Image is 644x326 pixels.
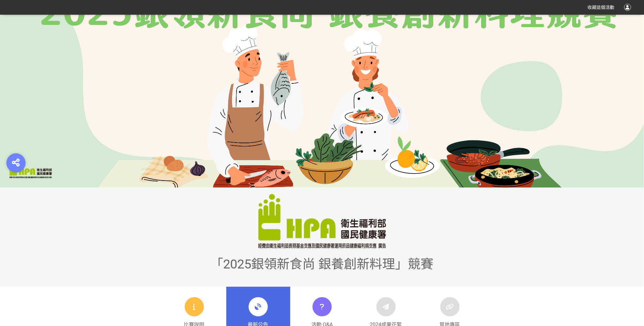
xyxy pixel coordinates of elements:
[211,266,434,269] a: 「2025銀領新食尚 銀養創新料理」競賽
[211,257,434,272] span: 「2025銀領新食尚 銀養創新料理」競賽
[588,5,615,10] span: 收藏這個活動
[258,194,386,248] img: 「2025銀領新食尚 銀養創新料理」競賽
